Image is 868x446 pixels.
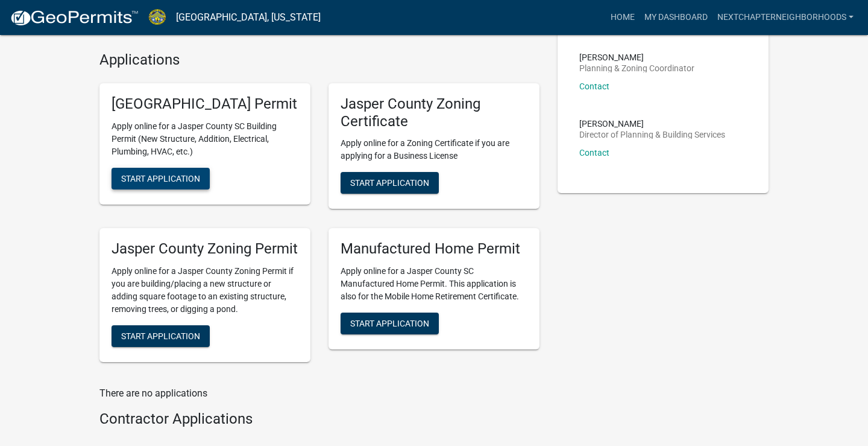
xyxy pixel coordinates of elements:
button: Start Application [341,172,439,194]
button: Start Application [112,168,210,190]
button: Start Application [341,313,439,334]
p: Planning & Zoning Coordinator [579,64,694,72]
a: Contact [579,148,609,158]
img: Jasper County, South Carolina [148,9,166,25]
p: [PERSON_NAME] [579,53,694,62]
p: Apply online for a Jasper County SC Building Permit (New Structure, Addition, Electrical, Plumbin... [112,120,298,158]
button: Start Application [112,325,210,347]
a: [GEOGRAPHIC_DATA], [US_STATE] [176,7,321,28]
span: Start Application [121,173,200,183]
p: There are no applications [99,386,539,401]
p: Director of Planning & Building Services [579,130,725,139]
a: Contact [579,81,609,91]
h4: Contractor Applications [99,410,539,428]
p: Apply online for a Jasper County Zoning Permit if you are building/placing a new structure or add... [112,265,298,316]
h5: Jasper County Zoning Certificate [341,95,527,130]
h5: Manufactured Home Permit [341,240,527,258]
span: Start Application [121,331,200,341]
p: [PERSON_NAME] [579,119,725,128]
wm-workflow-list-section: Contractor Applications [99,410,539,433]
a: Home [606,6,640,29]
a: Nextchapterneighborhoods [712,6,858,29]
h5: [GEOGRAPHIC_DATA] Permit [112,95,298,113]
wm-workflow-list-section: Applications [99,51,539,372]
span: Start Application [350,178,429,188]
h4: Applications [99,51,539,69]
p: Apply online for a Zoning Certificate if you are applying for a Business License [341,137,527,162]
a: My Dashboard [640,6,712,29]
span: Start Application [350,319,429,328]
p: Apply online for a Jasper County SC Manufactured Home Permit. This application is also for the Mo... [341,265,527,303]
h5: Jasper County Zoning Permit [112,240,298,258]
